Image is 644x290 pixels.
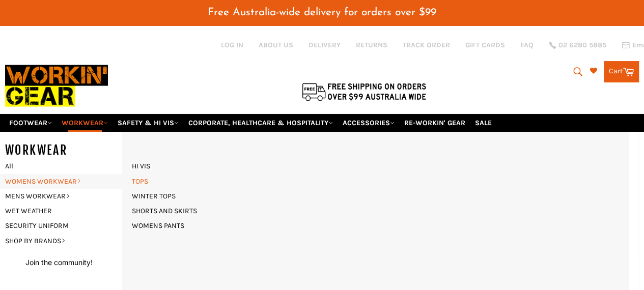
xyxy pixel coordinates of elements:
[465,40,505,50] a: GIFT CARDS
[5,142,132,159] h5: WORKWEAR
[309,40,341,50] a: DELIVERY
[127,189,181,204] a: WINTER TOPS
[127,159,155,173] a: HI VIS
[5,58,108,113] img: Workin Gear leaders in Workwear, Safety Boots, PPE, Uniforms. Australia's No.1 in Workwear
[259,40,293,50] a: ABOUT US
[400,114,469,132] a: RE-WORKIN' GEAR
[520,40,534,50] a: FAQ
[356,40,387,50] a: RETURNS
[221,41,243,49] a: Log in
[114,114,183,132] a: SAFETY & HI VIS
[184,114,337,132] a: CORPORATE, HEALTHCARE & HOSPITALITY
[127,204,202,218] a: SHORTS AND SKIRTS
[58,114,112,132] a: WORKWEAR
[127,174,153,189] a: TOPS
[300,81,428,102] img: Flat $9.95 shipping Australia wide
[5,114,56,132] a: FOOTWEAR
[339,114,399,132] a: ACCESSORIES
[127,218,189,233] a: WOMENS PANTS
[604,61,639,82] a: Cart
[471,114,496,132] a: SALE
[208,7,436,18] span: Free Australia-wide delivery for orders over $99
[25,258,93,267] button: Join the community!
[403,40,450,50] a: TRACK ORDER
[549,42,606,49] a: 02 6280 5885
[558,42,606,49] span: 02 6280 5885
